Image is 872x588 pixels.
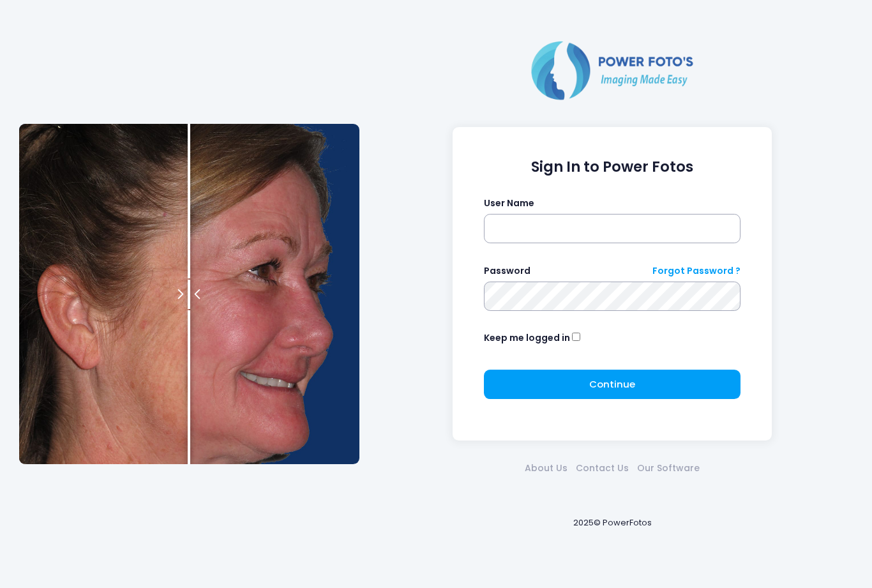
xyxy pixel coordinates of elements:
[652,264,740,278] a: Forgot Password ?
[572,462,633,475] a: Contact Us
[484,331,570,345] label: Keep me logged in
[526,38,698,102] img: Logo
[484,264,530,278] label: Password
[484,370,741,399] button: Continue
[372,495,853,550] div: 2025© PowerFotos
[484,158,741,176] h1: Sign In to Power Fotos
[484,197,534,210] label: User Name
[633,462,704,475] a: Our Software
[589,377,635,391] span: Continue
[521,462,572,475] a: About Us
